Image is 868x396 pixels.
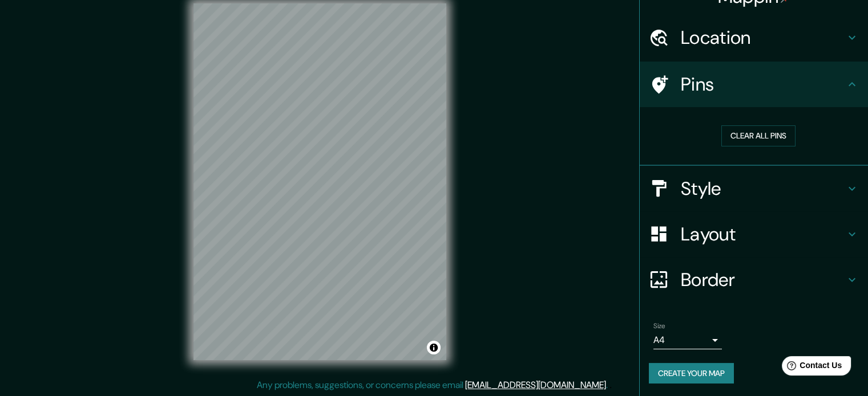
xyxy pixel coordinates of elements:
[640,257,868,303] div: Border
[608,378,609,392] div: .
[681,177,845,200] h4: Style
[766,352,855,383] iframe: Help widget launcher
[640,15,868,60] div: Location
[681,26,845,49] h4: Location
[427,341,441,354] button: Toggle attribution
[193,3,446,360] canvas: Map
[721,125,796,146] button: Clear all pins
[640,211,868,257] div: Layout
[681,223,845,246] h4: Layout
[653,331,722,349] div: A4
[681,268,845,291] h4: Border
[609,378,612,392] div: .
[649,363,734,384] button: Create your map
[681,73,845,96] h4: Pins
[257,378,608,392] p: Any problems, suggestions, or concerns please email .
[465,379,606,391] a: [EMAIL_ADDRESS][DOMAIN_NAME]
[640,166,868,211] div: Style
[653,321,665,330] label: Size
[640,62,868,107] div: Pins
